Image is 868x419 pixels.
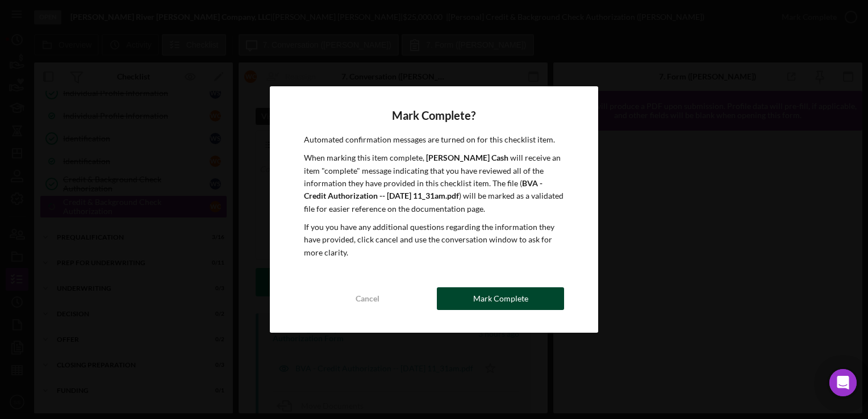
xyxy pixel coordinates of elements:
[304,152,564,215] p: When marking this item complete, will receive an item "complete" message indicating that you have...
[426,153,508,162] b: [PERSON_NAME] Cash
[356,287,379,310] div: Cancel
[304,109,564,122] h4: Mark Complete?
[304,287,431,310] button: Cancel
[473,287,528,310] div: Mark Complete
[304,133,564,146] p: Automated confirmation messages are turned on for this checklist item.
[304,221,564,259] p: If you you have any additional questions regarding the information they have provided, click canc...
[437,287,564,310] button: Mark Complete
[829,369,857,396] div: Open Intercom Messenger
